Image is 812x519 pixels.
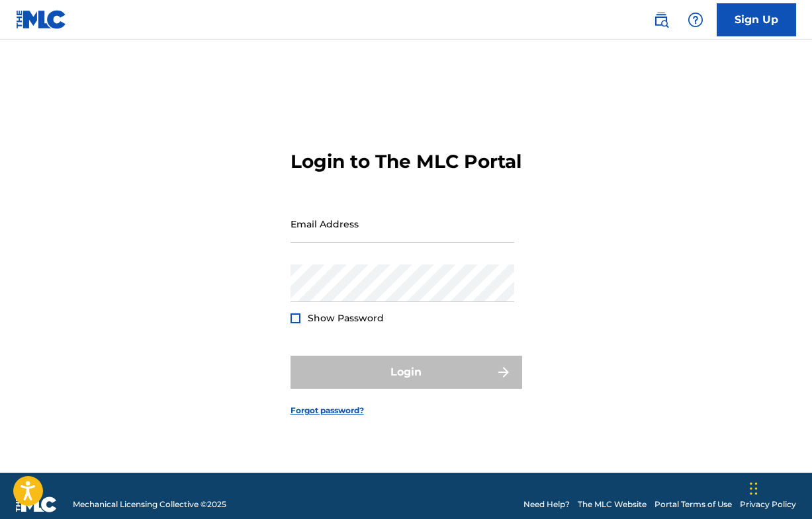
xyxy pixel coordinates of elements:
img: help [688,12,703,28]
a: Privacy Policy [740,499,796,510]
div: Drag [750,469,758,508]
span: Mechanical Licensing Collective © 2025 [73,499,226,510]
img: search [653,12,669,28]
a: Public Search [648,7,674,33]
a: Forgot password? [291,405,364,417]
a: Sign Up [717,3,796,36]
a: Portal Terms of Use [654,499,732,510]
a: The MLC Website [578,499,647,510]
h3: Login to The MLC Portal [291,150,521,173]
img: logo [16,497,57,512]
img: MLC Logo [16,10,67,29]
span: Show Password [308,312,384,324]
a: Need Help? [523,499,570,510]
iframe: Chat Widget [746,456,812,519]
div: Help [682,7,709,33]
